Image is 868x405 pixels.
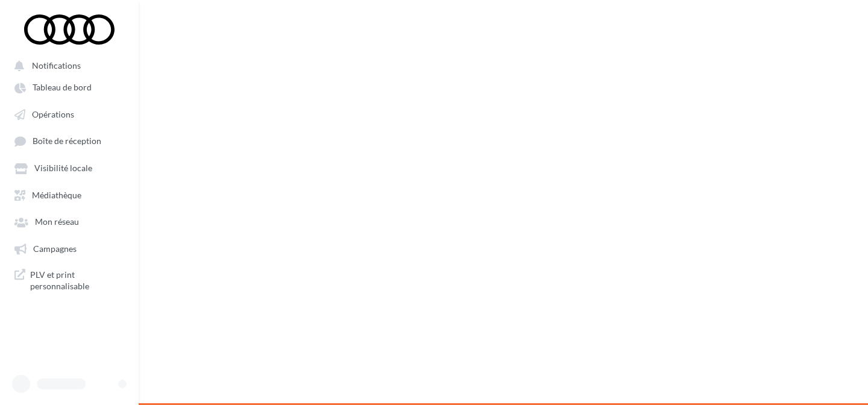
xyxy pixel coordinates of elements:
[7,184,131,206] a: Médiathèque
[7,210,131,232] a: Mon réseau
[32,60,81,71] span: Notifications
[33,136,101,146] span: Boîte de réception
[35,217,79,227] span: Mon réseau
[32,190,81,200] span: Médiathèque
[7,76,131,98] a: Tableau de bord
[34,163,92,174] span: Visibilité locale
[7,157,131,178] a: Visibilité locale
[33,243,77,254] span: Campagnes
[32,109,74,119] span: Opérations
[30,269,124,292] span: PLV et print personnalisable
[33,83,92,93] span: Tableau de bord
[7,237,131,259] a: Campagnes
[7,130,131,152] a: Boîte de réception
[7,103,131,125] a: Opérations
[7,264,131,297] a: PLV et print personnalisable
